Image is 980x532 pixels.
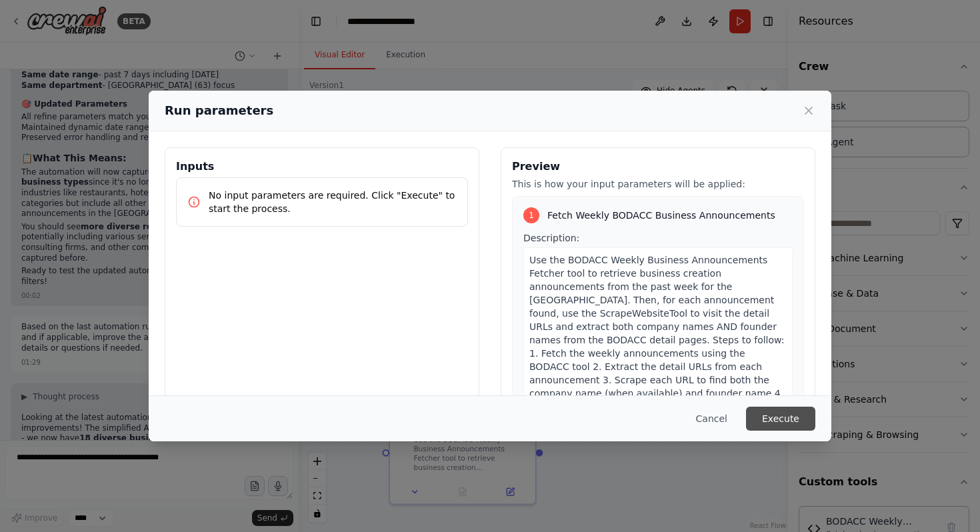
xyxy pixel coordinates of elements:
[523,207,539,223] div: 1
[209,189,457,215] p: No input parameters are required. Click "Execute" to start the process.
[176,159,468,175] h3: Inputs
[547,209,775,222] span: Fetch Weekly BODACC Business Announcements
[512,177,804,191] p: This is how your input parameters will be applied:
[512,159,804,175] h3: Preview
[746,407,815,431] button: Execute
[523,233,579,243] span: Description:
[529,255,785,452] span: Use the BODACC Weekly Business Announcements Fetcher tool to retrieve business creation announcem...
[165,101,273,120] h2: Run parameters
[685,407,738,431] button: Cancel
